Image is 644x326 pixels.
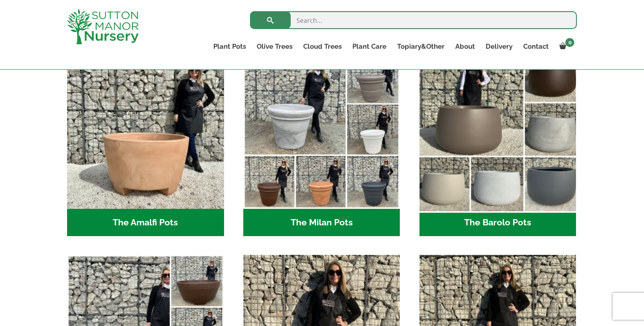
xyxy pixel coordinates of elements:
a: About [450,40,480,53]
a: Topiary&Other [392,40,450,53]
a: Visit product category The Milan Pots [243,52,400,236]
a: Plant Care [347,40,392,53]
a: Visit product category The Barolo Pots [419,52,576,236]
h2: The Barolo Pots [419,209,576,237]
a: Visit product category The Amalfi Pots [67,52,224,236]
img: The Barolo Pots [415,48,580,212]
h2: The Milan Pots [243,209,400,237]
a: Plant Pots [208,40,251,53]
img: The Milan Pots [243,52,400,209]
img: logo [67,9,139,44]
h2: The Amalfi Pots [67,209,224,237]
span: 0 [565,38,574,47]
a: Olive Trees [251,40,298,53]
input: Search... [250,11,577,29]
a: Contact [518,40,554,53]
a: 0 [554,40,577,53]
img: The Amalfi Pots [67,52,224,209]
a: Delivery [480,40,518,53]
a: Cloud Trees [298,40,347,53]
